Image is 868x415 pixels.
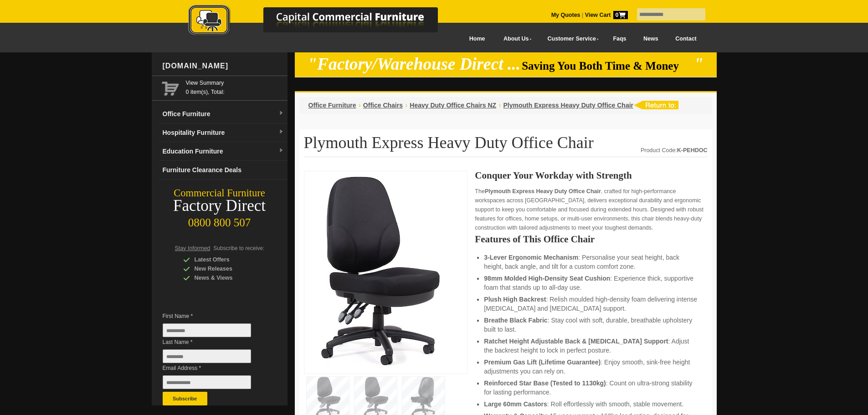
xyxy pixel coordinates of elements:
[475,235,707,244] h2: Features of This Office Chair
[583,12,627,18] a: View Cart0
[551,12,580,18] a: My Quotes
[163,5,482,41] a: Capital Commercial Furniture Logo
[183,273,270,282] div: News & Views
[484,337,698,355] li: : Adjust the backrest height to lock in perfect posture.
[308,102,356,109] a: Office Furniture
[484,253,698,271] li: : Personalise your seat height, back height, back angle, and tilt for a custom comfort zone.
[667,29,705,49] a: Contact
[405,101,407,110] li: ›
[475,171,707,180] h2: Conquer Your Workday with Strength
[585,12,628,18] strong: View Cart
[163,392,207,405] button: Subscribe
[186,78,284,95] span: 0 item(s), Total:
[163,323,251,337] input: First Name *
[484,254,578,261] strong: 3-Lever Ergonomic Mechanism
[484,400,698,409] li: : Roll effortlessly with smooth, stable movement.
[475,187,707,232] p: The , crafted for high-performance workspaces across [GEOGRAPHIC_DATA], delivers exceptional dura...
[186,78,284,87] a: View Summary
[152,187,288,200] div: Commercial Furniture
[175,245,211,251] span: Stay Informed
[485,188,601,195] strong: Plymouth Express Heavy Duty Office Chair
[183,255,270,264] div: Latest Offers
[159,161,288,179] a: Furniture Clearance Deals
[484,400,547,408] strong: Large 60mm Castors
[522,60,693,72] span: Saving You Both Time & Money
[613,11,628,19] span: 0
[484,316,698,334] li: : Stay cool with soft, durable, breathable upholstery built to last.
[304,134,708,157] h1: Plymouth Express Heavy Duty Office Chair
[635,29,667,49] a: News
[694,55,704,73] em: "
[484,338,668,345] strong: Ratchet Height Adjustable Back & [MEDICAL_DATA] Support
[159,105,288,123] a: Office Furnituredropdown
[159,142,288,161] a: Education Furnituredropdown
[163,5,482,38] img: Capital Commercial Furniture Logo
[484,359,601,366] strong: Premium Gas Lift (Lifetime Guarantee)
[484,379,698,397] li: : Count on ultra-strong stability for lasting performance.
[163,312,265,321] span: First Name *
[278,148,284,154] img: dropdown
[152,212,288,229] div: 0800 800 507
[484,274,698,292] li: : Experience thick, supportive foam that stands up to all-day use.
[309,176,446,366] img: Plymouth Express Heavy Duty Office Chair with 3-lever ergonomic adjustments, high-density cushion...
[484,275,610,282] strong: 98mm Molded High-Density Seat Cushion
[308,55,520,73] em: "Factory/Warehouse Direct ...
[363,102,403,109] a: Office Chairs
[152,200,288,212] div: Factory Direct
[641,146,708,155] div: Product Code:
[605,29,635,49] a: Faqs
[484,358,698,376] li: : Enjoy smooth, sink-free height adjustments you can rely on.
[213,245,264,251] span: Subscribe to receive:
[484,296,546,303] strong: Plush High Backrest
[163,375,251,389] input: Email Address *
[359,101,361,110] li: ›
[503,102,633,109] a: Plymouth Express Heavy Duty Office Chair
[159,123,288,142] a: Hospitality Furnituredropdown
[498,101,501,110] li: ›
[493,29,537,49] a: About Us
[159,52,288,80] div: [DOMAIN_NAME]
[183,264,270,273] div: New Releases
[278,111,284,116] img: dropdown
[484,295,698,313] li: : Relish moulded high-density foam delivering intense [MEDICAL_DATA] and [MEDICAL_DATA] support.
[410,102,496,109] a: Heavy Duty Office Chairs NZ
[163,338,265,347] span: Last Name *
[163,349,251,363] input: Last Name *
[163,364,265,373] span: Email Address *
[633,101,678,109] img: return to
[278,129,284,135] img: dropdown
[484,317,547,324] strong: Breathe Black Fabric
[677,147,708,154] strong: K-PEHDOC
[484,379,606,387] strong: Reinforced Star Base (Tested to 1130kg)
[537,29,604,49] a: Customer Service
